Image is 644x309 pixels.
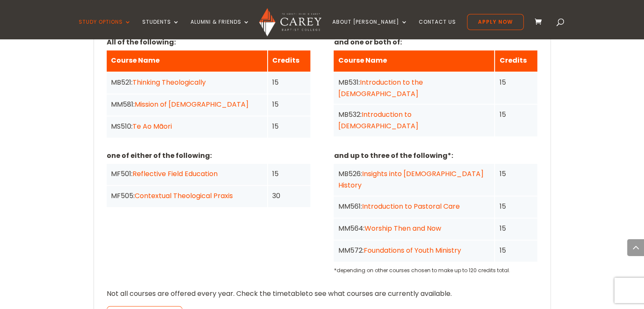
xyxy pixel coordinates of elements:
a: Contextual Theological Praxis [135,191,233,201]
div: MB526: [338,168,490,191]
img: Carey Baptist College [259,8,321,36]
a: Apply Now [467,14,524,30]
p: *depending on other courses chosen to make up to 120 credits total. [334,265,537,276]
a: Introduction to Pastoral Care [362,201,459,211]
a: Introduction to [DEMOGRAPHIC_DATA] [338,110,418,131]
a: Introduction to the [DEMOGRAPHIC_DATA] [338,77,423,99]
p: All of the following: [107,36,310,48]
div: 15 [272,99,306,110]
a: Worship Then and Now [364,223,441,233]
a: Thinking Theologically [133,77,206,87]
div: 30 [272,190,306,201]
div: MS510: [111,121,263,132]
div: Credits [272,55,306,66]
div: 15 [272,77,306,88]
p: and up to three of the following*: [334,150,537,161]
div: MM564: [338,223,490,234]
div: 15 [499,245,533,256]
div: Course Name [338,55,490,66]
a: Te Ao Māori [133,121,172,131]
div: 15 [499,77,533,88]
a: Students [142,19,180,39]
a: Contact Us [419,19,456,39]
a: Mission of [DEMOGRAPHIC_DATA] [135,99,249,109]
div: MB532: [338,109,490,132]
span: to see what courses are currently available. [306,289,452,298]
p: one of either of the following: [107,150,310,161]
div: 15 [499,109,533,120]
div: MB531: [338,77,490,99]
div: MF501: [111,168,263,179]
div: Credits [499,55,533,66]
div: 15 [499,201,533,212]
div: MM581: [111,99,263,110]
div: Course Name [111,55,263,66]
a: Reflective Field Education [133,169,218,179]
div: MF505: [111,190,263,201]
div: 15 [272,121,306,132]
div: MB521: [111,77,263,88]
div: 15 [499,168,533,179]
a: Foundations of Youth Ministry [363,246,461,255]
div: MM572: [338,245,490,256]
a: Insights into [DEMOGRAPHIC_DATA] History [338,169,483,190]
div: 15 [272,168,306,179]
a: Study Options [79,19,131,39]
div: 15 [499,223,533,234]
a: Alumni & Friends [191,19,250,39]
div: MM561: [338,201,490,212]
a: About [PERSON_NAME] [332,19,408,39]
p: and one or both of: [334,36,537,48]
